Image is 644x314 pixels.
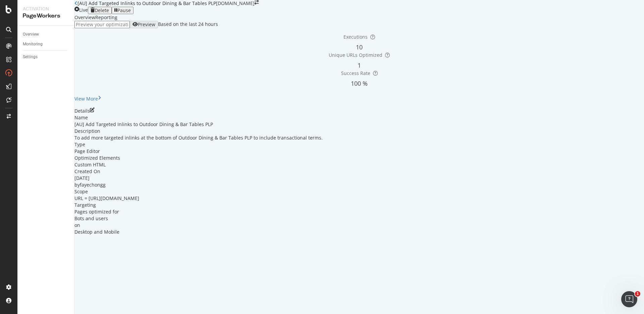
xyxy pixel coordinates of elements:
[23,31,69,38] a: Overview
[635,291,640,297] span: 1
[74,114,644,121] div: Name
[74,1,77,6] a: Click to go back
[74,229,644,235] div: Desktop and Mobile
[351,79,368,87] span: 100 %
[138,22,155,27] div: Preview
[341,70,370,76] span: Success Rate
[79,7,88,14] div: Live
[74,155,644,161] div: Optimized Elements
[358,61,361,69] span: 1
[23,41,43,48] div: Monitoring
[112,7,133,14] button: Pause
[74,208,644,235] div: Pages optimized for on
[329,52,382,58] span: Unique URLs Optimized
[74,161,106,168] span: Custom HTML
[74,175,644,188] div: [DATE]
[130,21,158,28] button: Preview
[74,21,130,28] input: Preview your optimization on a URL
[74,148,100,155] div: neutral label
[74,128,644,134] div: Description
[621,291,637,307] iframe: Intercom live chat
[74,195,139,201] span: URL = [URL][DOMAIN_NAME]
[23,41,69,48] a: Monitoring
[74,182,644,188] div: by fayechongg
[74,95,101,102] a: View More
[117,8,131,13] div: Pause
[74,95,98,102] div: View More
[23,31,39,38] div: Overview
[343,34,368,40] span: Executions
[23,53,69,61] a: Settings
[74,188,644,195] div: Scope
[74,14,95,21] div: Overview
[95,8,109,13] div: Delete
[23,5,69,12] div: Activation
[88,7,112,14] button: Delete
[158,21,218,28] div: Based on the last 24 hours
[95,14,117,21] div: Reporting
[23,12,69,20] div: PageWorkers
[74,121,644,128] div: [AU] Add Targeted Inlinks to Outdoor Dining & Bar Tables PLP
[74,108,90,114] div: Details
[90,108,95,112] div: pen-to-square
[74,134,644,141] div: To add more targeted inlinks at the bottom of Outdoor Dining & Bar Tables PLP to include transact...
[74,202,644,208] div: Targeting
[23,53,38,61] div: Settings
[74,161,106,168] div: neutral label
[74,141,644,148] div: Type
[74,215,644,222] div: Bots and users
[74,148,100,154] span: Page Editor
[74,168,644,175] div: Created On
[356,43,363,51] span: 10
